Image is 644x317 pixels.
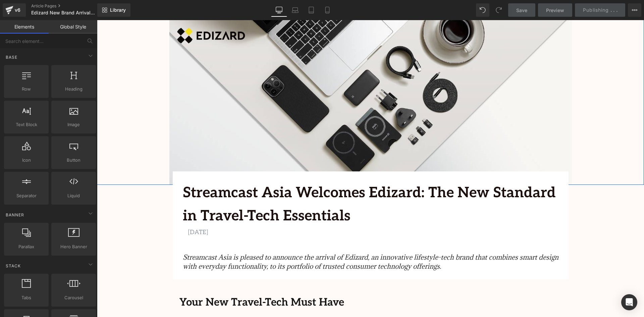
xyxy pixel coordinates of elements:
[621,294,637,310] div: Open Intercom Messenger
[5,212,25,218] span: Banner
[97,3,130,17] a: New Library
[86,164,459,205] b: Streamcast Asia Welcomes Edizard: The New Standard in Travel-Tech Essentials
[6,243,47,250] span: Parallax
[6,192,47,199] span: Separator
[271,3,287,17] a: Desktop
[287,3,303,17] a: Laptop
[53,86,94,93] span: Heading
[476,3,489,17] button: Undo
[53,192,94,199] span: Liquid
[3,3,26,17] a: v6
[6,86,47,93] span: Row
[13,6,22,14] div: v6
[53,294,94,301] span: Carousel
[6,121,47,128] span: Text Block
[31,3,108,9] a: Article Pages
[86,233,462,251] i: Streamcast Asia is pleased to announce the arrival of Edizard, an innovative lifestyle-tech brand...
[53,157,94,164] span: Button
[83,276,247,288] strong: Your New Travel-Tech Must Have
[31,10,96,15] span: Edizard New Brand Arrival 2025
[6,294,47,301] span: Tabs
[110,7,126,13] span: Library
[546,7,564,14] span: Preview
[5,263,21,269] span: Stack
[53,121,94,128] span: Image
[53,243,94,250] span: Hero Banner
[5,54,18,60] span: Base
[49,20,97,34] a: Global Style
[516,7,527,14] span: Save
[492,3,505,17] button: Redo
[6,157,47,164] span: Icon
[303,3,319,17] a: Tablet
[538,3,572,17] a: Preview
[319,3,335,17] a: Mobile
[91,208,457,217] p: [DATE]
[628,3,641,17] button: More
